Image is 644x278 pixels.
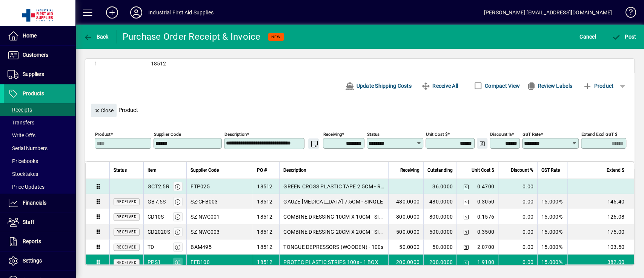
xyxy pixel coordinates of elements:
button: Product [579,79,617,93]
button: Review Labels [524,79,575,93]
span: 18512 [151,61,166,67]
span: Pricebooks [8,158,38,164]
td: 0.00 [498,179,537,194]
mat-label: Status [367,132,380,137]
a: Price Updates [4,180,75,193]
div: [PERSON_NAME] [EMAIL_ADDRESS][DOMAIN_NAME] [484,6,612,19]
button: Profile [124,6,148,19]
span: 480.0000 [396,198,420,205]
td: 0.00 [498,194,537,209]
mat-label: Discount % [490,132,512,137]
td: 800.0000 [423,209,456,224]
app-page-header-button: Back [75,30,117,43]
span: Received [117,230,137,234]
span: Received [117,200,137,204]
button: Receive All [418,79,461,93]
td: 0.00 [498,239,537,255]
td: 0.00 [498,209,537,224]
td: 36.0000 [423,179,456,194]
span: Description [283,166,306,174]
div: CD10S [148,213,164,221]
td: 500.0000 [423,224,456,239]
span: Review Labels [527,80,572,92]
a: Transfers [4,116,75,129]
app-page-header-button: Close [89,107,118,113]
td: 15.000% [537,209,567,224]
span: Extend $ [607,166,624,174]
td: 15.000% [537,255,567,270]
a: Stocktakes [4,168,75,180]
span: 800.0000 [396,213,420,221]
span: Close [94,104,114,117]
span: Received [117,245,137,249]
td: 18512 [253,194,279,209]
button: Change Price Levels [461,227,471,237]
span: P [625,34,628,40]
span: Suppliers [23,71,44,77]
a: Suppliers [4,65,75,84]
td: 18512 [253,239,279,255]
td: 18512 [253,209,279,224]
span: 0.1576 [477,213,495,221]
td: SZ-CFB003 [186,194,253,209]
td: TONGUE DEPRESSORS (WOODEN) - 100s [279,239,388,255]
td: 0.00 [498,224,537,239]
a: Financials [4,194,75,213]
button: Change Price Levels [461,242,471,252]
button: Change Price Levels [461,181,471,192]
span: Customers [23,52,48,58]
td: PROTEC PLASTIC STRIPS 100s - 1 BOX [279,255,388,270]
td: 103.50 [567,239,634,255]
span: Received [117,261,137,265]
td: 200.0000 [423,255,456,270]
span: Back [83,34,109,40]
span: Item [148,166,157,174]
a: Reports [4,232,75,251]
span: Receive All [421,80,458,92]
td: SZ-NWC001 [186,209,253,224]
span: Received [117,215,137,219]
span: PO # [257,166,267,174]
div: Industrial First Aid Supplies [148,6,214,19]
td: 50.0000 [423,239,456,255]
span: Outstanding [427,166,453,174]
td: 480.0000 [423,194,456,209]
a: Customers [4,46,75,65]
span: Write Offs [8,132,35,138]
span: Discount % [511,166,533,174]
span: 1 [94,61,97,67]
label: Compact View [483,82,520,90]
mat-label: Supplier Code [154,132,181,137]
td: 146.40 [567,194,634,209]
td: GREEN CROSS PLASTIC TAPE 2.5CM - REFILL [279,179,388,194]
td: FTP025 [186,179,253,194]
span: 200.0000 [396,258,420,266]
td: 18512 [253,179,279,194]
td: COMBINE DRESSING 10CM X 10CM - SINGLE [279,209,388,224]
td: 18512 [253,224,279,239]
button: Change Price Levels [477,138,487,149]
span: Financials [23,200,46,206]
span: 500.0000 [396,228,420,236]
mat-label: Extend excl GST $ [581,132,617,137]
div: TD [148,243,154,251]
mat-label: GST rate [523,132,541,137]
div: PPS1 [148,258,161,266]
span: 50.0000 [399,243,420,251]
span: GST Rate [541,166,560,174]
button: Post [610,30,638,43]
td: 126.08 [567,209,634,224]
span: Receiving [400,166,420,174]
span: NEW [271,34,281,39]
span: Supplier Code [191,166,219,174]
a: Serial Numbers [4,142,75,155]
button: Close [91,104,117,117]
a: Settings [4,252,75,270]
a: Pricebooks [4,155,75,168]
td: 15.000% [537,239,567,255]
td: 18512 [253,255,279,270]
button: Add [100,6,124,19]
td: 175.00 [567,224,634,239]
span: Settings [23,258,42,264]
span: 2.0700 [477,243,495,251]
